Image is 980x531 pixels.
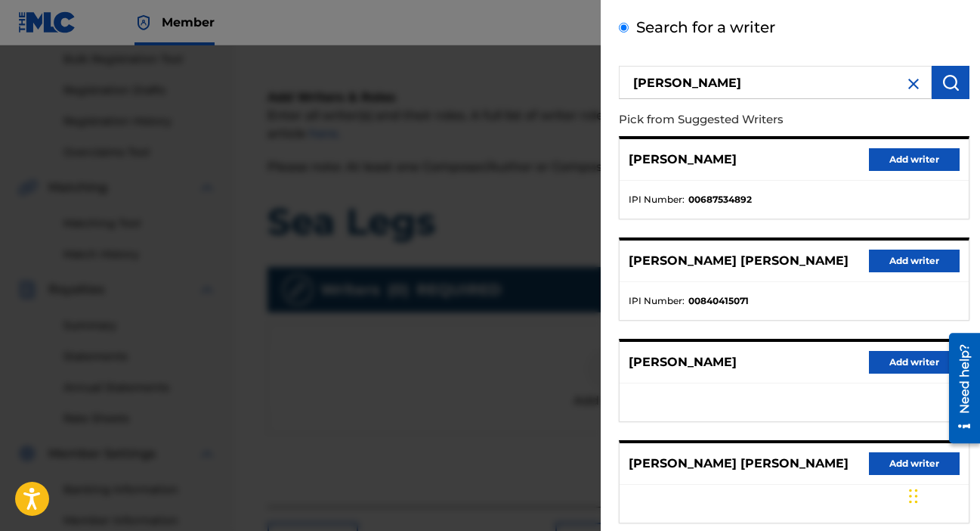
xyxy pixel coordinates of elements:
button: Add writer [869,250,960,272]
span: Member [162,14,215,31]
button: Add writer [869,351,960,374]
span: IPI Number : [629,193,685,206]
p: Pick from Suggested Writers [619,104,883,136]
img: MLC Logo [18,11,76,33]
img: close [904,75,923,93]
strong: 00840415071 [688,294,749,308]
button: Add writer [869,148,960,171]
p: [PERSON_NAME] [629,353,737,371]
iframe: Resource Center [938,327,980,449]
p: [PERSON_NAME] [PERSON_NAME] [629,252,849,270]
button: Add writer [869,452,960,475]
img: Top Rightsholder [134,14,153,32]
div: Drag [909,474,918,519]
strong: 00687534892 [688,193,752,206]
p: [PERSON_NAME] [629,151,737,169]
iframe: Chat Widget [904,458,980,531]
img: Search Works [941,73,960,92]
p: [PERSON_NAME] [PERSON_NAME] [629,455,849,473]
input: Search writer's name or IPI Number [619,66,932,99]
span: IPI Number : [629,294,685,308]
